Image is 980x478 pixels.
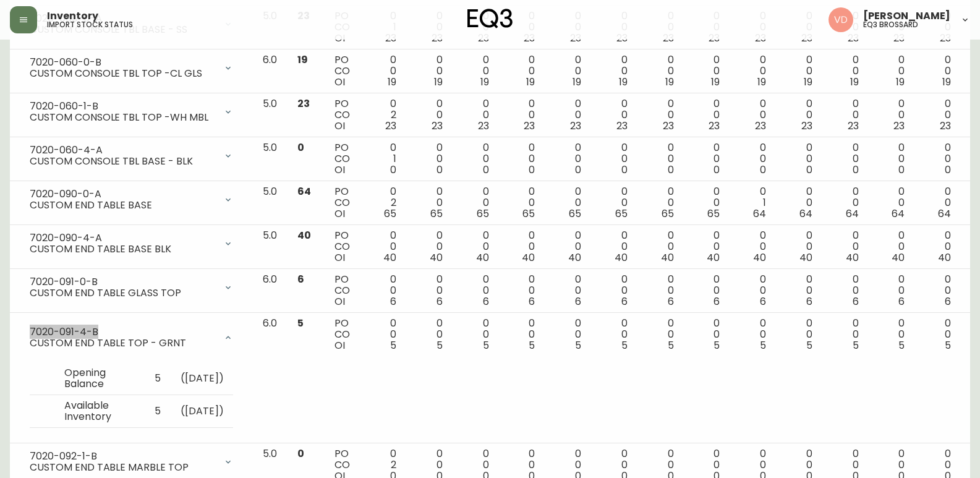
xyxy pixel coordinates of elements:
[621,294,628,309] span: 6
[806,163,812,177] span: 0
[707,250,720,265] span: 40
[924,54,951,88] div: 0 0
[863,21,918,28] h5: eq3 brossard
[384,207,396,221] span: 65
[694,274,720,307] div: 0 0
[30,200,216,211] div: CUSTOM END TABLE BASE
[615,207,628,221] span: 65
[668,294,674,309] span: 6
[753,207,766,221] span: 64
[555,230,581,263] div: 0 0
[619,75,628,89] span: 19
[297,96,310,111] span: 23
[416,142,443,176] div: 0 0
[20,274,243,301] div: 7020-091-0-BCUSTOM END TABLE GLASS TOP
[573,75,581,89] span: 19
[938,250,951,265] span: 40
[462,186,489,220] div: 0 0
[555,274,581,307] div: 0 0
[707,207,720,221] span: 65
[416,11,443,44] div: 0 0
[253,93,288,137] td: 5.0
[555,318,581,351] div: 0 0
[924,98,951,132] div: 0 0
[370,11,396,44] div: 0 1
[522,207,535,221] span: 65
[694,186,720,220] div: 0 0
[390,338,396,352] span: 5
[30,189,216,200] div: 7020-090-0-A
[694,54,720,88] div: 0 0
[30,112,216,123] div: CUSTOM CONSOLE TBL TOP -WH MBL
[30,57,216,68] div: 7020-060-0-B
[297,228,311,242] span: 40
[30,156,216,167] div: CUSTOM CONSOLE TBL BASE - BLK
[30,338,216,349] div: CUSTOM END TABLE TOP - GRNT
[555,186,581,220] div: 0 0
[832,54,859,88] div: 0 0
[334,163,345,177] span: OI
[663,119,674,133] span: 23
[924,142,951,176] div: 0 0
[804,75,812,89] span: 19
[20,54,243,82] div: 7020-060-0-BCUSTOM CONSOLE TBL TOP -CL GLS
[526,75,535,89] span: 19
[647,318,674,351] div: 0 0
[786,142,812,176] div: 0 0
[942,75,951,89] span: 19
[850,75,859,89] span: 19
[334,119,345,133] span: OI
[601,186,628,220] div: 0 0
[647,54,674,88] div: 0 0
[297,272,304,286] span: 6
[601,274,628,307] div: 0 0
[879,54,905,88] div: 0 0
[945,294,951,309] span: 6
[30,276,216,288] div: 7020-091-0-B
[694,98,720,132] div: 0 0
[334,11,350,44] div: PO CO
[297,53,308,67] span: 19
[621,338,628,352] span: 5
[30,68,216,79] div: CUSTOM CONSOLE TBL TOP -CL GLS
[370,274,396,307] div: 0 0
[786,274,812,307] div: 0 0
[892,207,905,221] span: 64
[601,11,628,44] div: 0 0
[832,230,859,263] div: 0 0
[879,186,905,220] div: 0 0
[786,230,812,263] div: 0 0
[388,75,396,89] span: 19
[665,75,674,89] span: 19
[863,11,950,21] span: [PERSON_NAME]
[786,11,812,44] div: 0 0
[477,207,489,221] span: 65
[430,207,443,221] span: 65
[694,230,720,263] div: 0 0
[662,207,674,221] span: 65
[601,54,628,88] div: 0 0
[334,186,350,220] div: PO CO
[799,250,812,265] span: 40
[739,318,766,351] div: 0 0
[370,230,396,263] div: 0 0
[20,98,243,126] div: 7020-060-1-BCUSTOM CONSOLE TBL TOP -WH MBL
[483,338,489,352] span: 5
[416,230,443,263] div: 0 0
[879,318,905,351] div: 0 0
[47,11,98,21] span: Inventory
[832,11,859,44] div: 0 0
[829,7,853,32] img: 34cbe8de67806989076631741e6a7c6b
[334,250,345,265] span: OI
[20,142,243,169] div: 7020-060-4-ACUSTOM CONSOLE TBL BASE - BLK
[601,318,628,351] div: 0 0
[385,119,396,133] span: 23
[30,244,216,255] div: CUSTOM END TABLE BASE BLK
[555,54,581,88] div: 0 0
[480,75,489,89] span: 19
[54,395,145,427] td: Available Inventory
[462,274,489,307] div: 0 0
[892,250,905,265] span: 40
[508,274,535,307] div: 0 0
[54,362,145,395] td: Opening Balance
